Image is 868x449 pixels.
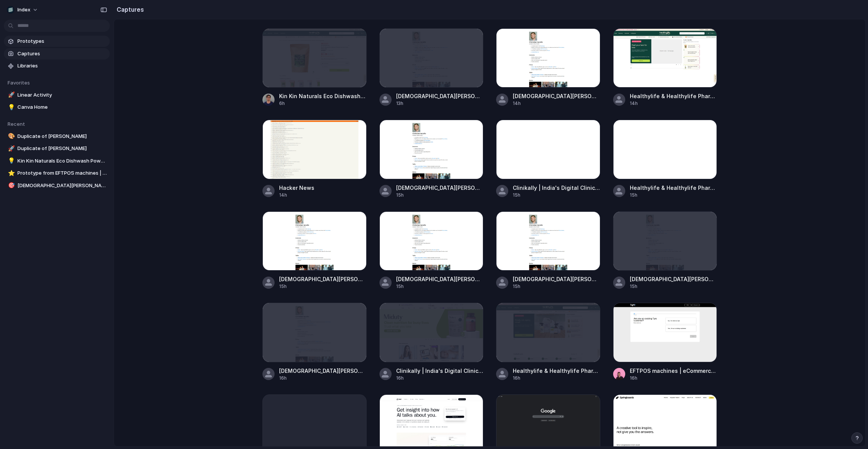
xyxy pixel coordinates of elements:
div: Healthylife & Healthylife Pharmacy | Your online health destination [630,92,717,100]
div: 14h [513,100,600,107]
span: Index [17,6,30,14]
div: ⭐ [8,169,13,178]
a: ⭐Prototype from EFTPOS machines | eCommerce | free quote | Tyro [4,167,110,179]
div: 16h [513,375,600,382]
div: [DEMOGRAPHIC_DATA][PERSON_NAME] [513,92,600,100]
div: Clinikally | India's Digital Clinic for Skin & Hair Care That Works! [513,184,600,192]
div: 🚀 [8,91,13,99]
span: Duplicate of [PERSON_NAME] [17,145,107,152]
h2: Captures [114,5,144,14]
div: 14h [279,192,314,199]
div: 14h [630,100,717,107]
span: Recent [8,121,25,127]
div: Healthylife & Healthylife Pharmacy | Your online health destination [513,367,600,375]
div: 15h [279,283,367,290]
button: 🚀 [7,91,14,99]
div: 15h [396,283,484,290]
span: Linear Activity [17,91,107,99]
span: Prototypes [17,38,107,45]
span: Duplicate of [PERSON_NAME] [17,133,107,140]
div: [DEMOGRAPHIC_DATA][PERSON_NAME] [513,275,600,283]
div: 6h [279,100,367,107]
div: 15h [630,192,717,199]
div: [DEMOGRAPHIC_DATA][PERSON_NAME] [279,275,367,283]
a: 🎨Duplicate of [PERSON_NAME] [4,131,110,142]
div: 15h [513,192,600,199]
button: 💡 [7,157,14,165]
span: Canva Home [17,103,107,111]
button: 🚀 [7,145,14,152]
div: Kin Kin Naturals Eco Dishwash Powder Lime and [PERSON_NAME] 2.5kg | Healthylife [279,92,367,100]
div: 16h [396,375,484,382]
span: Favorites [8,80,30,86]
div: 🎯 [8,181,13,190]
button: ⭐ [7,169,14,177]
div: 💡 [8,103,13,112]
div: Healthylife & Healthylife Pharmacy | Your online health destination [630,184,717,192]
a: 💡Canva Home [4,102,110,113]
a: 🎯[DEMOGRAPHIC_DATA][PERSON_NAME] [4,180,110,191]
button: 🎯 [7,182,14,189]
div: 💡 [8,156,13,165]
div: 15h [513,283,600,290]
a: Prototypes [4,36,110,47]
div: 13h [396,100,484,107]
div: [DEMOGRAPHIC_DATA][PERSON_NAME] [396,184,484,192]
span: Captures [17,50,107,58]
a: Libraries [4,60,110,72]
button: Index [4,4,42,16]
div: 15h [396,192,484,199]
div: 🚀 [8,144,13,153]
div: 15h [630,283,717,290]
button: 🎨 [7,133,14,140]
span: [DEMOGRAPHIC_DATA][PERSON_NAME] [17,182,107,189]
div: Clinikally | India's Digital Clinic for Skin & Hair Care That Works! [396,367,484,375]
div: [DEMOGRAPHIC_DATA][PERSON_NAME] [396,92,484,100]
span: Libraries [17,62,107,70]
a: Captures [4,48,110,59]
div: [DEMOGRAPHIC_DATA][PERSON_NAME] [279,367,367,375]
button: 💡 [7,103,14,111]
div: 16h [279,375,367,382]
div: [DEMOGRAPHIC_DATA][PERSON_NAME] [396,275,484,283]
div: 🎨 [8,132,13,141]
span: Prototype from EFTPOS machines | eCommerce | free quote | Tyro [17,169,107,177]
a: 🚀Linear Activity [4,89,110,101]
div: Hacker News [279,184,314,192]
div: [DEMOGRAPHIC_DATA][PERSON_NAME] [630,275,717,283]
a: 💡Kin Kin Naturals Eco Dishwash Powder Lime and [PERSON_NAME] 2.5kg | Healthylife [4,155,110,167]
div: EFTPOS machines | eCommerce | free quote | Tyro [630,367,717,375]
span: Kin Kin Naturals Eco Dishwash Powder Lime and [PERSON_NAME] 2.5kg | Healthylife [17,157,107,165]
div: 16h [630,375,717,382]
a: 🚀Duplicate of [PERSON_NAME] [4,143,110,154]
